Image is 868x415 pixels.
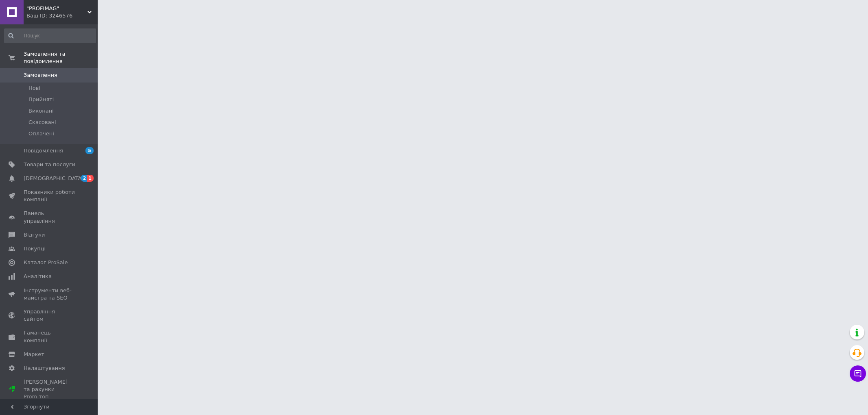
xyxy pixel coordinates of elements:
span: Показники роботи компанії [24,189,75,203]
input: Пошук [4,28,96,43]
span: Аналітика [24,273,52,280]
button: Чат з покупцем [850,365,866,382]
span: Відгуки [24,231,45,239]
span: Каталог ProSale [24,259,68,266]
span: Налаштування [24,365,65,372]
div: Prom топ [24,393,75,400]
span: Замовлення [24,72,57,79]
span: Замовлення та повідомлення [24,50,98,65]
span: 2 [81,175,87,182]
span: "PROFIMAG" [26,5,87,12]
span: Виконані [28,107,54,115]
span: 1 [87,175,94,182]
span: Маркет [24,351,44,358]
span: Гаманець компанії [24,329,75,344]
span: Прийняті [28,96,54,103]
div: Ваш ID: 3246576 [26,12,98,20]
span: Нові [28,85,40,92]
span: Панель управління [24,210,75,224]
span: [DEMOGRAPHIC_DATA] [24,175,84,182]
span: Оплачені [28,130,54,137]
span: Товари та послуги [24,161,75,168]
span: Повідомлення [24,147,63,154]
span: Скасовані [28,119,56,126]
span: Покупці [24,245,46,252]
span: 5 [85,147,94,154]
span: [PERSON_NAME] та рахунки [24,378,75,401]
span: Управління сайтом [24,308,75,323]
span: Інструменти веб-майстра та SEO [24,287,75,302]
